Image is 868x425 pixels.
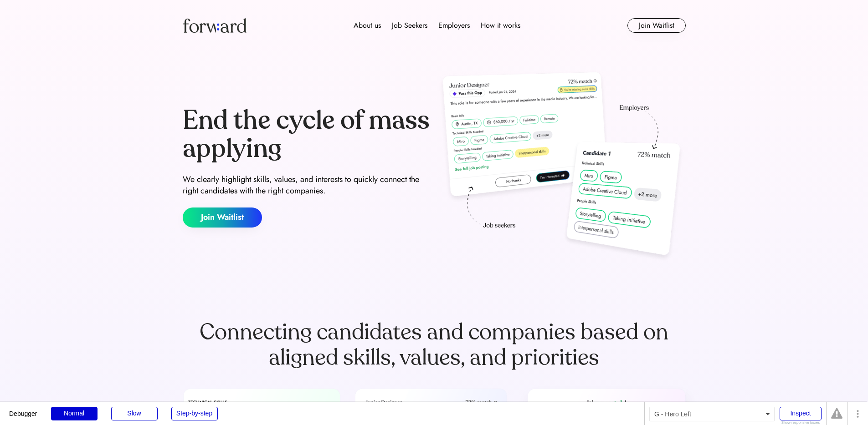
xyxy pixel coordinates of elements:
div: End the cycle of mass applying [183,106,431,162]
div: G - Hero Left [649,407,775,421]
button: Join Waitlist [627,18,686,33]
div: Step-by-step [171,407,218,420]
img: hero-image.png [438,69,686,265]
div: Normal [51,407,98,420]
div: Show responsive boxes [780,421,822,425]
div: Inspect [780,407,822,420]
div: Connecting candidates and companies based on aligned skills, values, and priorities [183,319,686,370]
div: How it works [481,20,520,31]
div: Job Seekers [392,20,427,31]
img: Forward logo [183,18,247,33]
div: Employers [438,20,470,31]
div: We clearly highlight skills, values, and interests to quickly connect the right candidates with t... [183,174,431,197]
div: Slow [111,407,158,420]
button: Join Waitlist [183,207,262,228]
div: Debugger [9,402,37,417]
div: About us [354,20,381,31]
